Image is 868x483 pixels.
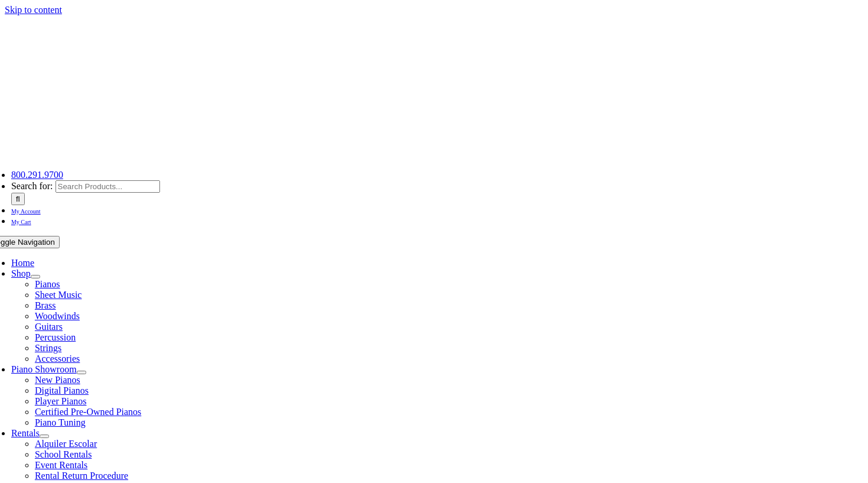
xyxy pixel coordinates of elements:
a: School Rentals [35,449,92,459]
a: My Account [11,205,41,215]
a: Brass [35,300,56,310]
input: Search [11,193,25,205]
a: Certified Pre-Owned Pianos [35,407,141,417]
button: Open submenu of Shop [31,275,40,278]
a: Pianos [35,279,60,289]
a: Percussion [35,332,76,342]
a: Shop [11,268,31,278]
span: Search for: [11,181,53,191]
a: Piano Tuning [35,417,86,427]
a: Event Rentals [35,460,87,470]
a: Rental Return Procedure [35,471,128,481]
a: Rentals [11,428,40,438]
span: My Account [11,208,41,215]
a: Strings [35,343,61,353]
a: My Cart [11,216,31,226]
a: Sheet Music [35,290,82,300]
a: Accessories [35,354,80,364]
a: Woodwinds [35,311,80,321]
a: Digital Pianos [35,385,89,396]
a: Home [11,258,34,268]
a: 800.291.9700 [11,170,63,180]
a: Player Pianos [35,396,87,406]
input: Search Products... [56,180,160,193]
a: Guitars [35,322,63,332]
a: New Pianos [35,375,80,385]
button: Open submenu of Piano Showroom [77,371,86,374]
button: Open submenu of Rentals [40,435,49,438]
a: Alquiler Escolar [35,439,97,449]
a: Skip to content [5,5,62,15]
span: My Cart [11,219,31,225]
a: Piano Showroom [11,364,77,374]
